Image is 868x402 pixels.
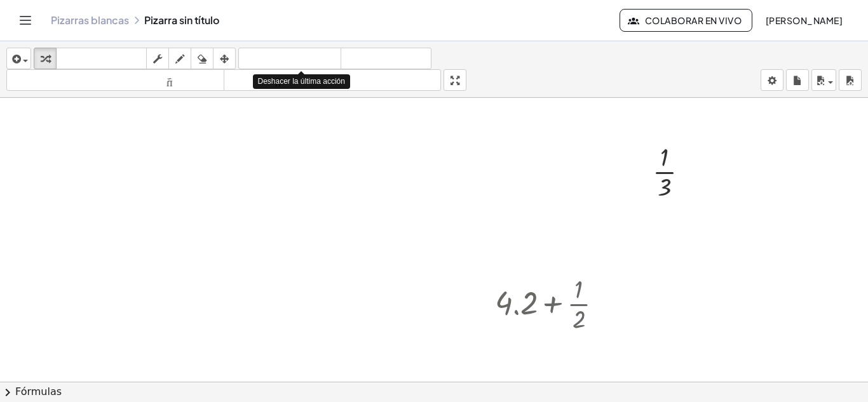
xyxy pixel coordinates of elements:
font: tamaño_del_formato [10,74,221,86]
font: Fórmulas [15,385,62,398]
button: deshacer [238,48,341,69]
button: tamaño_del_formato [224,69,442,91]
button: Colaborar en vivo [620,9,752,32]
button: teclado [56,48,147,69]
font: deshacer [241,53,338,65]
font: Deshacer la última acción [258,77,345,86]
button: Cambiar navegación [15,10,36,30]
font: tamaño_del_formato [227,74,438,86]
button: rehacer [341,48,431,69]
font: Colaborar en vivo [645,15,742,26]
font: rehacer [344,53,428,65]
font: [PERSON_NAME] [766,15,843,26]
button: tamaño_del_formato [6,69,224,91]
font: teclado [59,53,144,65]
a: Pizarras blancas [51,14,129,27]
button: [PERSON_NAME] [755,9,853,32]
